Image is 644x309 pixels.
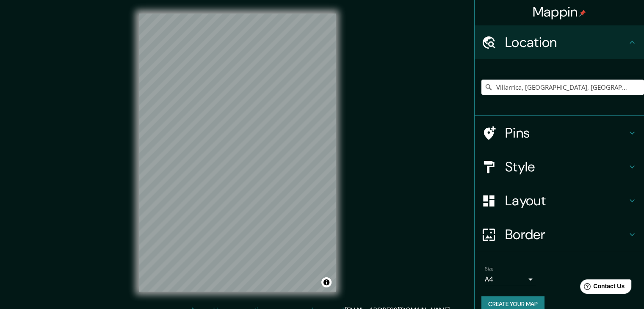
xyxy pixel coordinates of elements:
[505,124,627,141] h4: Pins
[505,158,627,175] h4: Style
[475,184,644,218] div: Layout
[321,277,332,287] button: Toggle attribution
[505,34,627,51] h4: Location
[475,150,644,184] div: Style
[485,265,494,273] label: Size
[533,3,586,20] h4: Mappin
[505,192,627,209] h4: Layout
[481,80,644,95] input: Pick your city or area
[505,226,627,243] h4: Border
[475,25,644,59] div: Location
[569,276,635,300] iframe: Help widget launcher
[475,218,644,251] div: Border
[579,10,586,17] img: pin-icon.png
[139,14,336,292] canvas: Map
[485,273,536,286] div: A4
[475,116,644,150] div: Pins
